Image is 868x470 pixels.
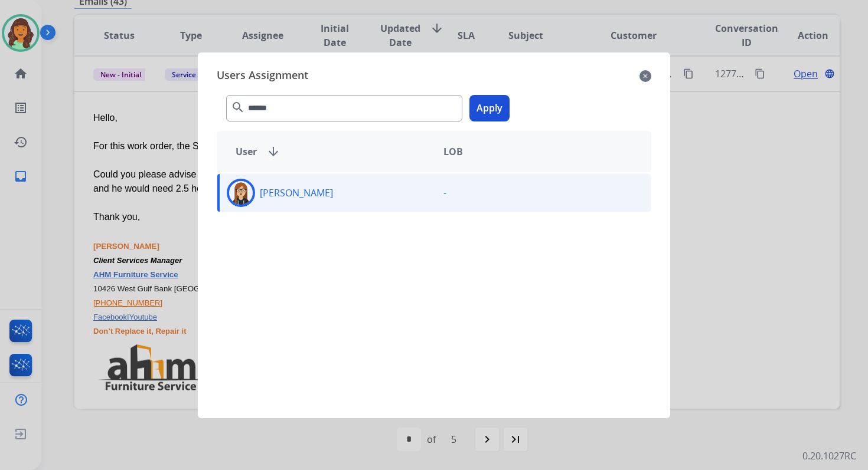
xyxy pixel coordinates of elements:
span: Users Assignment [217,67,308,86]
button: Apply [469,95,510,121]
p: [PERSON_NAME] [260,186,333,200]
mat-icon: arrow_downward [266,144,280,159]
p: - [443,186,446,200]
div: User [226,144,434,159]
mat-icon: search [231,100,245,114]
mat-icon: close [639,69,651,83]
span: LOB [443,144,463,159]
